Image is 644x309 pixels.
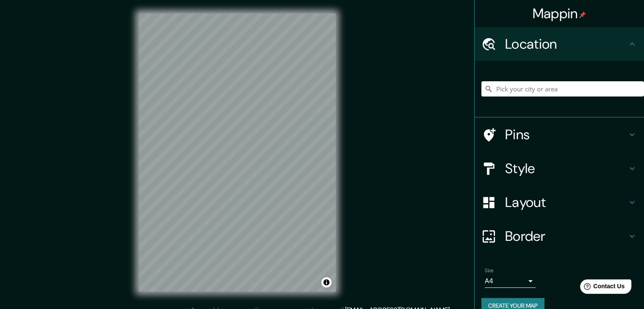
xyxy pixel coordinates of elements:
h4: Pins [505,126,627,143]
h4: Border [505,228,627,245]
input: Pick your city or area [481,81,644,97]
canvas: Map [139,14,336,292]
h4: Layout [505,194,627,211]
div: Border [475,219,644,253]
label: Size [485,267,494,274]
h4: Mappin [533,5,586,22]
div: Location [475,27,644,61]
iframe: Help widget launcher [569,276,635,300]
div: Pins [475,118,644,152]
div: A4 [485,274,536,288]
h4: Location [505,36,627,52]
div: Layout [475,185,644,219]
button: Toggle attribution [321,277,332,287]
h4: Style [505,160,627,177]
div: Style [475,152,644,185]
img: pin-icon.png [579,11,586,18]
